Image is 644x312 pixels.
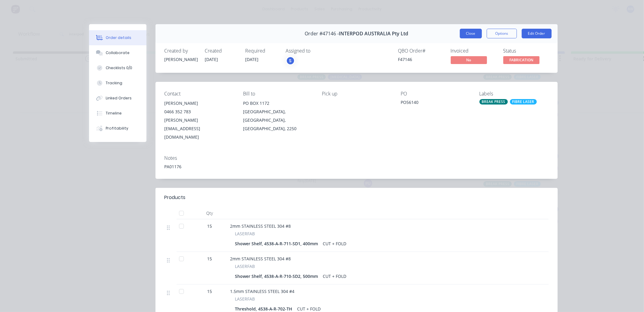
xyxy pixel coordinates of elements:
div: F47146 [398,56,444,63]
div: [PERSON_NAME] [165,99,234,108]
div: Timeline [106,111,122,116]
button: Options [487,29,517,38]
div: 0466 352 783 [165,108,234,116]
div: PO [401,91,470,97]
div: Linked Orders [106,95,132,101]
div: Labels [479,91,549,97]
span: FABRICATION [503,56,540,64]
div: Profitability [106,126,128,131]
div: Created [205,48,238,54]
span: 2mm STAINLESS STEEL 304 #8 [230,256,291,262]
div: Pick up [322,91,391,97]
div: PA01176 [165,163,549,170]
span: LASERFAB [235,263,255,269]
div: Checklists 0/0 [106,65,132,71]
button: Close [460,29,482,38]
span: LASERFAB [235,296,255,302]
div: PO BOX 1172[GEOGRAPHIC_DATA], [GEOGRAPHIC_DATA], [GEOGRAPHIC_DATA], 2250 [243,99,312,133]
div: [PERSON_NAME][EMAIL_ADDRESS][DOMAIN_NAME] [165,116,234,141]
div: Created by [165,48,198,54]
button: Checklists 0/0 [89,60,146,76]
div: Status [503,48,549,54]
span: INTERPOD AUSTRALIA Pty Ltd [339,31,408,37]
div: Assigned to [286,48,346,54]
div: Collaborate [106,50,130,56]
div: Products [165,194,186,201]
span: 15 [207,256,212,262]
div: CUT + FOLD [321,239,349,248]
button: Timeline [89,106,146,121]
div: PO BOX 1172 [243,99,312,108]
div: BREAK PRESS [479,99,508,105]
button: Collaborate [89,45,146,60]
div: Tracking [106,80,122,86]
div: CUT + FOLD [321,272,349,281]
span: [DATE] [205,56,218,62]
div: Shower Shelf, 4538-A-R-710-SD2, 500mm [235,272,321,281]
button: Linked Orders [89,91,146,106]
span: 15 [207,288,212,294]
button: Order details [89,30,146,45]
div: [GEOGRAPHIC_DATA], [GEOGRAPHIC_DATA], [GEOGRAPHIC_DATA], 2250 [243,108,312,133]
div: Bill to [243,91,312,97]
span: No [451,56,487,64]
div: Order details [106,35,131,40]
div: [PERSON_NAME]0466 352 783[PERSON_NAME][EMAIL_ADDRESS][DOMAIN_NAME] [165,99,234,141]
button: Edit Order [522,29,552,38]
span: Order #47146 - [305,31,339,37]
div: Notes [165,155,549,161]
span: 15 [207,223,212,229]
div: QBO Order # [398,48,444,54]
button: Tracking [89,76,146,91]
div: Required [245,48,279,54]
span: 2mm STAINLESS STEEL 304 #8 [230,223,291,229]
button: Profitability [89,121,146,136]
div: PO56140 [401,99,470,108]
button: FABRICATION [503,56,540,65]
div: Invoiced [451,48,496,54]
span: LASERFAB [235,230,255,237]
div: [PERSON_NAME] [165,56,198,63]
span: [DATE] [245,56,259,62]
span: 1.5mm STAINLESS STEEL 304 #4 [230,288,295,294]
div: FIBRE LASER [510,99,537,105]
div: Shower Shelf, 4538-A-R-711-SD1, 400mm [235,239,321,248]
div: Qty [192,207,228,219]
div: Contact [165,91,234,97]
button: S [286,56,295,65]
